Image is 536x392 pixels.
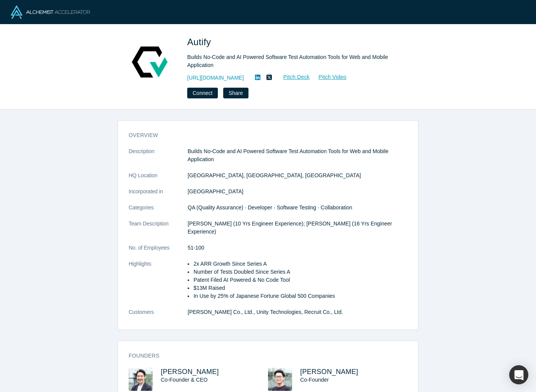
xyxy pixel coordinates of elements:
[129,308,188,324] dt: Customers
[129,368,153,391] img: Ryo Chikazawa's Profile Image
[129,352,397,360] h3: Founders
[310,73,347,82] a: Pitch Video
[193,276,407,284] li: Patent Filed AI Powered & No Code Tool
[188,308,407,316] dd: [PERSON_NAME] Co., Ltd., Unity Technologies, Recruit Co., Ltd.
[129,204,188,220] dt: Categories
[193,260,407,268] li: 2x ARR Growth Since Series A
[187,88,218,98] button: Connect
[193,292,407,300] li: In Use by 25% of Japanese Fortune Global 500 Companies
[268,368,292,391] img: Sam Yamashita's Profile Image
[187,53,402,69] div: Builds No-Code and AI Powered Software Test Automation Tools for Web and Mobile Application
[129,171,188,188] dt: HQ Location
[129,147,188,171] dt: Description
[188,244,407,252] dd: 51-100
[123,35,176,89] img: Autify's Logo
[193,268,407,276] li: Number of Tests Doubled Since Series A
[161,377,208,383] span: Co-Founder & CEO
[300,368,358,376] a: [PERSON_NAME]
[300,377,329,383] span: Co-Founder
[188,188,407,196] dd: [GEOGRAPHIC_DATA]
[129,260,188,308] dt: Highlights
[187,74,244,82] a: [URL][DOMAIN_NAME]
[188,220,407,236] p: [PERSON_NAME] (10 Yrs Engineer Experience); [PERSON_NAME] (16 Yrs Engineer Experience)
[11,5,90,19] img: Alchemist Logo
[193,284,407,292] li: $13M Raised
[129,131,397,139] h3: overview
[275,73,310,82] a: Pitch Deck
[223,88,248,98] button: Share
[129,244,188,260] dt: No. of Employees
[129,220,188,244] dt: Team Description
[188,147,407,163] p: Builds No-Code and AI Powered Software Test Automation Tools for Web and Mobile Application
[161,368,219,376] a: [PERSON_NAME]
[188,204,352,211] span: QA (Quality Assurance) · Developer · Software Testing · Collaboration
[188,171,407,180] dd: [GEOGRAPHIC_DATA], [GEOGRAPHIC_DATA], [GEOGRAPHIC_DATA]
[187,37,214,47] span: Autify
[129,188,188,204] dt: Incorporated in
